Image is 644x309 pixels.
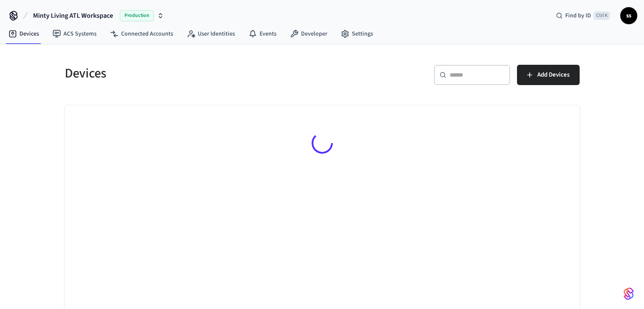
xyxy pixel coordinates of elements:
a: Devices [2,26,46,41]
span: Ctrl K [594,11,610,20]
h5: Devices [65,65,317,82]
a: Events [242,26,283,41]
a: ACS Systems [46,26,103,41]
a: Connected Accounts [103,26,180,41]
img: SeamLogoGradient.69752ec5.svg [624,287,634,301]
span: Find by ID [565,11,591,20]
button: ss [620,7,637,24]
span: ss [621,8,636,23]
a: User Identities [180,26,242,41]
span: Add Devices [537,69,569,80]
a: Developer [283,26,334,41]
span: Minty Living ATL Workspace [33,11,113,21]
a: Settings [334,26,380,41]
span: Production [120,10,154,21]
div: Find by IDCtrl K [549,8,617,23]
button: Add Devices [517,65,580,85]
